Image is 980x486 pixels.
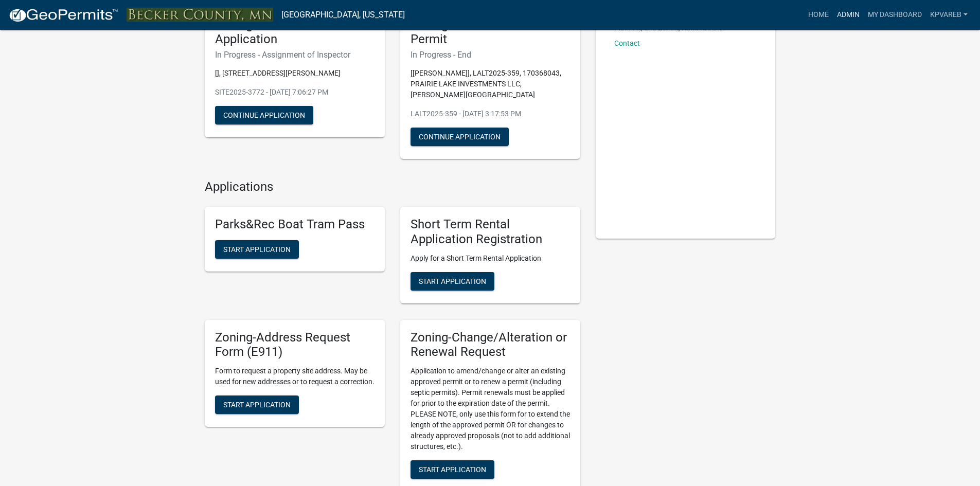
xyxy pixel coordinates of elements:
h5: Short Term Rental Application Registration [411,217,570,247]
h5: Zoning-Change/Alteration or Renewal Request [411,330,570,360]
p: LALT2025-359 - [DATE] 3:17:53 PM [411,109,570,119]
h5: Zoning-Site Permit Application [215,17,375,47]
button: Start Application [215,395,299,414]
h5: Zoning-Land Alteration Permit [411,17,570,47]
span: Start Application [223,245,291,253]
button: Continue Application [215,106,313,124]
p: Application to amend/change or alter an existing approved permit or to renew a permit (including ... [411,366,570,452]
p: [[PERSON_NAME]], LALT2025-359, 170368043, PRAIRIE LAKE INVESTMENTS LLC, [PERSON_NAME][GEOGRAPHIC_... [411,68,570,100]
h6: In Progress - End [411,50,570,60]
button: Start Application [411,272,494,291]
h5: Zoning-Address Request Form (E911) [215,330,375,360]
h5: Parks&Rec Boat Tram Pass [215,217,375,232]
button: Start Application [215,240,299,259]
a: Admin [833,5,864,25]
h6: In Progress - Assignment of Inspector [215,50,375,60]
p: Form to request a property site address. May be used for new addresses or to request a correction. [215,366,375,387]
span: Start Application [223,401,291,409]
button: Continue Application [411,128,509,146]
span: Start Application [419,277,486,285]
a: My Dashboard [864,5,926,25]
a: Contact [614,39,640,47]
span: Start Application [419,465,486,474]
a: Home [804,5,833,25]
p: SITE2025-3772 - [DATE] 7:06:27 PM [215,87,375,98]
button: Start Application [411,460,494,479]
a: kpvareb [926,5,972,25]
img: Becker County, Minnesota [127,8,273,22]
p: Apply for a Short Term Rental Application [411,253,570,264]
p: [], [STREET_ADDRESS][PERSON_NAME] [215,68,375,79]
a: [GEOGRAPHIC_DATA], [US_STATE] [281,6,405,24]
h4: Applications [205,179,580,194]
